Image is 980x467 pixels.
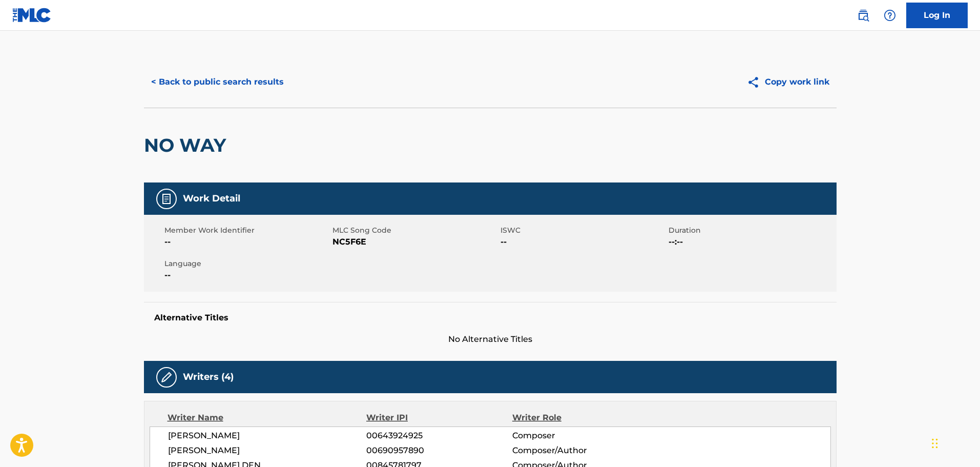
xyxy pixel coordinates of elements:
[857,9,869,22] img: search
[168,444,367,457] span: [PERSON_NAME]
[747,76,765,89] img: Copy work link
[740,69,837,95] button: Copy work link
[160,193,173,205] img: Work Detail
[932,428,938,459] div: Drag
[168,430,367,442] span: [PERSON_NAME]
[164,269,330,281] span: --
[160,371,173,383] img: Writers
[332,236,498,248] span: NC5F6E
[669,236,834,248] span: --:--
[366,412,512,424] div: Writer IPI
[168,412,367,424] div: Writer Name
[366,430,512,442] span: 00643924925
[853,5,873,26] a: Public Search
[669,225,834,236] span: Duration
[164,225,330,236] span: Member Work Identifier
[144,333,837,346] span: No Alternative Titles
[164,236,330,248] span: --
[906,3,968,28] a: Log In
[144,69,291,95] button: < Back to public search results
[12,8,52,23] img: MLC Logo
[512,430,645,442] span: Composer
[144,134,231,157] h2: NO WAY
[164,258,330,269] span: Language
[183,371,234,383] h5: Writers (4)
[501,236,666,248] span: --
[154,313,826,323] h5: Alternative Titles
[332,225,498,236] span: MLC Song Code
[512,444,645,457] span: Composer/Author
[512,412,645,424] div: Writer Role
[183,193,240,205] h5: Work Detail
[929,418,980,467] iframe: Chat Widget
[884,9,896,22] img: help
[501,225,666,236] span: ISWC
[880,5,900,26] div: Help
[366,444,512,457] span: 00690957890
